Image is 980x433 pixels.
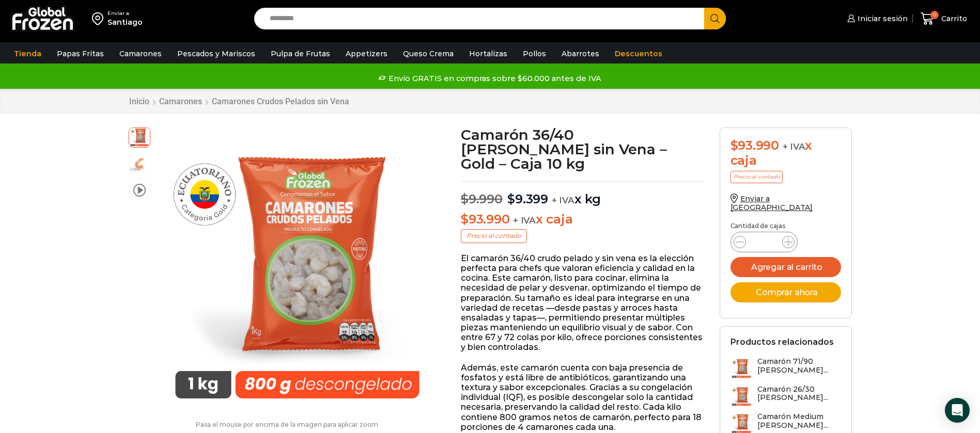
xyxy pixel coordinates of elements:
button: Agregar al carrito [730,257,841,277]
bdi: 9.399 [507,191,548,206]
p: Pasa el mouse por encima de la imagen para aplicar zoom [129,421,446,428]
div: Open Intercom Messenger [945,398,970,423]
a: Papas Fritas [52,44,109,63]
a: Pescados y Mariscos [172,44,260,63]
button: Comprar ahora [730,282,841,302]
a: 0 Carrito [918,7,970,31]
a: Camarón 71/90 [PERSON_NAME]... [730,357,841,379]
p: Precio al contado [730,171,783,183]
p: x caja [461,212,704,227]
a: Descuentos [610,44,667,63]
span: PM04004041 [129,126,150,147]
a: Hortalizas [464,44,512,63]
nav: Breadcrumb [129,97,350,106]
span: + IVA [552,195,574,205]
a: Camarones [114,44,167,63]
p: Cantidad de cajas [730,222,841,230]
h1: Camarón 36/40 [PERSON_NAME] sin Vena – Gold – Caja 10 kg [461,127,704,171]
a: Camarones Crudos Pelados sin Vena [211,97,350,106]
button: Search button [704,8,726,29]
img: address-field-icon.svg [92,10,107,27]
div: Enviar a [107,10,143,17]
span: + IVA [513,215,536,226]
p: El camarón 36/40 crudo pelado y sin vena es la elección perfecta para chefs que valoran eficienci... [461,253,704,352]
div: x caja [730,138,841,168]
span: Carrito [939,13,967,24]
a: Iniciar sesión [845,8,908,29]
a: Enviar a [GEOGRAPHIC_DATA] [730,194,813,212]
span: 0 [930,11,939,19]
span: $ [730,138,738,153]
img: PM04004041 [155,127,439,411]
p: x kg [461,181,704,207]
bdi: 93.990 [730,138,779,153]
p: Además, este camarón cuenta con baja presencia de fosfatos y está libre de antibióticos, garantiz... [461,363,704,432]
h3: Camarón 26/30 [PERSON_NAME]... [757,385,841,403]
a: Tienda [9,44,46,63]
bdi: 93.990 [461,212,509,227]
h3: Camarón Medium [PERSON_NAME]... [757,412,841,430]
a: Pollos [518,44,551,63]
span: $ [507,191,515,206]
a: Abarrotes [556,44,604,63]
a: Pulpa de Frutas [266,44,335,63]
a: Camarones [159,97,203,106]
span: $ [461,191,469,206]
h2: Productos relacionados [730,337,834,347]
div: 1 / 3 [155,127,439,411]
bdi: 9.990 [461,191,503,206]
a: Queso Crema [398,44,459,63]
a: Appetizers [340,44,393,63]
span: $ [461,212,469,227]
a: Inicio [129,97,150,106]
p: Precio al contado [461,229,527,243]
h3: Camarón 71/90 [PERSON_NAME]... [757,357,841,375]
span: camaron-sin-cascara [129,153,150,174]
div: Santiago [107,17,143,27]
input: Product quantity [754,235,774,249]
a: Camarón 26/30 [PERSON_NAME]... [730,385,841,407]
span: + IVA [783,141,805,152]
span: Iniciar sesión [855,13,908,24]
